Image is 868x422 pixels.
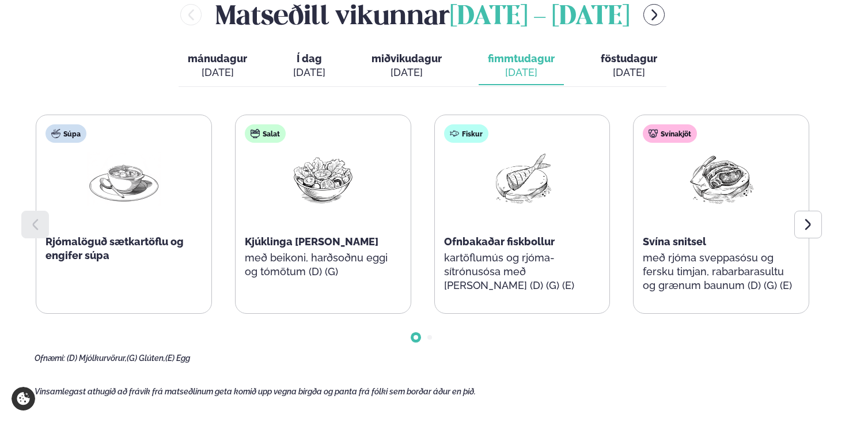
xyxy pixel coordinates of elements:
div: [DATE] [601,66,657,79]
div: [DATE] [293,66,325,79]
div: Fiskur [444,124,488,143]
span: Svína snitsel [643,235,706,248]
button: miðvikudagur [DATE] [362,47,451,85]
span: Vinsamlegast athugið að frávik frá matseðlinum geta komið upp vegna birgða og panta frá fólki sem... [35,387,476,396]
img: soup.svg [51,129,60,138]
span: fimmtudagur [488,52,555,64]
span: Go to slide 1 [414,335,418,340]
img: Pork-Meat.png [684,152,758,206]
span: (D) Mjólkurvörur, [67,353,127,363]
img: pork.svg [649,129,658,138]
span: (G) Glúten, [127,353,165,363]
div: Súpa [46,124,86,143]
div: [DATE] [372,66,442,79]
button: fimmtudagur [DATE] [479,47,564,85]
div: [DATE] [188,66,247,79]
span: Ofnæmi: [35,353,65,363]
p: kartöflumús og rjóma-sítrónusósa með [PERSON_NAME] (D) (G) (E) [444,251,601,292]
img: fish.svg [450,129,459,138]
p: með beikoni, harðsoðnu eggi og tómötum (D) (G) [245,251,401,279]
button: föstudagur [DATE] [592,47,666,85]
span: Ofnbakaðar fiskbollur [444,235,555,248]
button: menu-btn-left [180,4,202,25]
div: [DATE] [488,66,555,79]
span: (E) Egg [165,353,190,363]
span: Í dag [293,52,325,66]
button: Í dag [DATE] [284,47,335,85]
p: með rjóma sveppasósu og fersku timjan, rabarbarasultu og grænum baunum (D) (G) (E) [643,251,799,292]
button: menu-btn-right [643,4,665,25]
a: Cookie settings [12,387,35,410]
img: Soup.png [87,152,161,206]
span: Go to slide 2 [427,335,432,340]
span: Kjúklinga [PERSON_NAME] [245,235,378,248]
img: Fish.png [485,152,559,206]
div: Salat [245,124,286,143]
button: mánudagur [DATE] [179,47,256,85]
span: mánudagur [188,52,247,64]
img: Salad.png [286,152,360,206]
span: [DATE] - [DATE] [450,5,630,30]
div: Svínakjöt [643,124,697,143]
span: föstudagur [601,52,657,64]
img: salad.svg [251,129,260,138]
span: Rjómalöguð sætkartöflu og engifer súpa [46,235,184,261]
span: miðvikudagur [372,52,442,64]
